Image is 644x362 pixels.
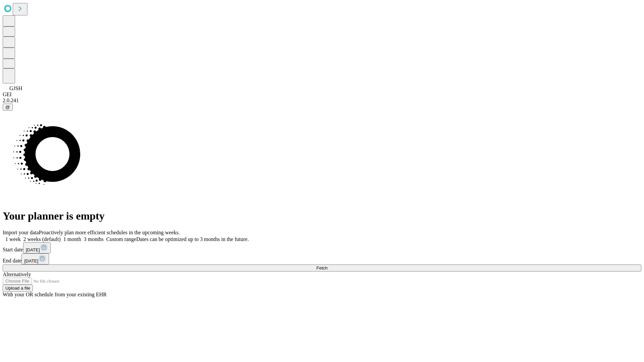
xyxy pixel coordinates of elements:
div: Start date [3,242,641,253]
span: Import your data [3,230,39,235]
span: GJSH [9,85,22,91]
span: Alternatively [3,271,31,277]
span: Dates can be optimized up to 3 months in the future. [136,236,249,242]
span: Fetch [316,265,327,270]
span: Proactively plan more efficient schedules in the upcoming weeks. [39,230,180,235]
h1: Your planner is empty [3,210,641,222]
span: Custom range [106,236,136,242]
button: Upload a file [3,285,33,292]
span: @ [5,105,10,110]
div: End date [3,253,641,264]
span: [DATE] [26,247,40,252]
button: [DATE] [21,253,49,264]
span: 1 week [5,236,21,242]
span: With your OR schedule from your existing EHR [3,292,107,297]
span: [DATE] [24,258,38,263]
span: 2 weeks (default) [23,236,61,242]
button: Fetch [3,264,641,271]
button: @ [3,104,13,111]
span: 1 month [63,236,81,242]
button: [DATE] [23,242,51,253]
div: 2.0.241 [3,98,641,104]
span: 3 months [84,236,104,242]
div: GEI [3,92,641,98]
